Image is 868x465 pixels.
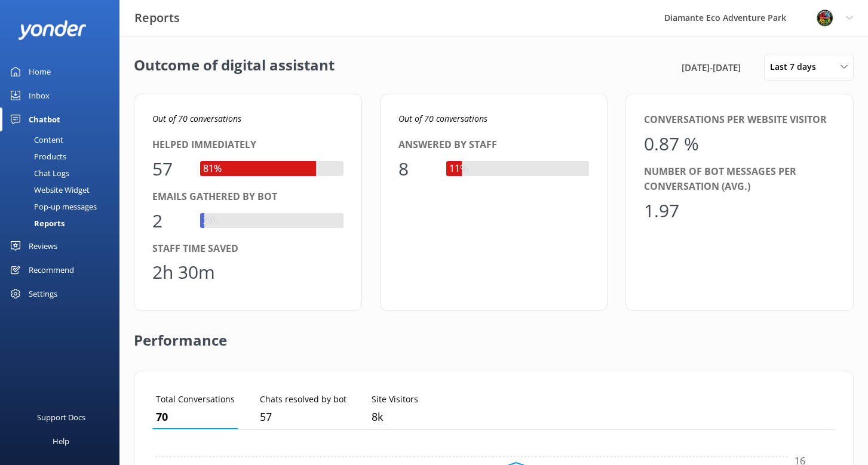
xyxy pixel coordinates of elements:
[37,405,85,429] div: Support Docs
[644,130,699,158] div: 0.87 %
[260,393,346,406] p: Chats resolved by bot
[770,60,823,73] span: Last 7 days
[446,161,471,177] div: 11%
[398,155,434,183] div: 8
[7,181,119,198] a: Website Widget
[29,107,60,131] div: Chatbot
[29,282,57,306] div: Settings
[644,196,680,225] div: 1.97
[152,189,343,205] div: Emails gathered by bot
[152,241,343,257] div: Staff time saved
[134,311,227,359] h2: Performance
[260,408,346,426] p: 57
[134,8,180,27] h3: Reports
[372,393,418,406] p: Site Visitors
[7,148,119,165] a: Products
[7,148,66,165] div: Products
[7,198,97,215] div: Pop-up messages
[152,258,215,287] div: 2h 30m
[200,161,225,177] div: 81%
[53,429,69,453] div: Help
[7,131,63,148] div: Content
[152,155,188,183] div: 57
[152,137,343,153] div: Helped immediately
[7,165,69,181] div: Chat Logs
[7,215,119,232] a: Reports
[7,215,65,232] div: Reports
[398,113,487,124] i: Out of 70 conversations
[134,54,335,81] h2: Outcome of digital assistant
[152,113,241,124] i: Out of 70 conversations
[7,131,119,148] a: Content
[372,408,418,426] p: 8,013
[7,198,119,215] a: Pop-up messages
[816,9,834,27] img: 831-1756915225.png
[29,60,51,84] div: Home
[29,84,50,107] div: Inbox
[7,181,90,198] div: Website Widget
[644,112,835,128] div: Conversations per website visitor
[398,137,590,153] div: Answered by staff
[156,408,235,426] p: 70
[29,234,57,258] div: Reviews
[156,393,235,406] p: Total Conversations
[200,213,219,229] div: 3%
[18,20,87,40] img: yonder-white-logo.png
[29,258,74,282] div: Recommend
[682,60,741,75] span: [DATE] - [DATE]
[152,207,188,235] div: 2
[644,164,835,195] div: Number of bot messages per conversation (avg.)
[7,165,119,181] a: Chat Logs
